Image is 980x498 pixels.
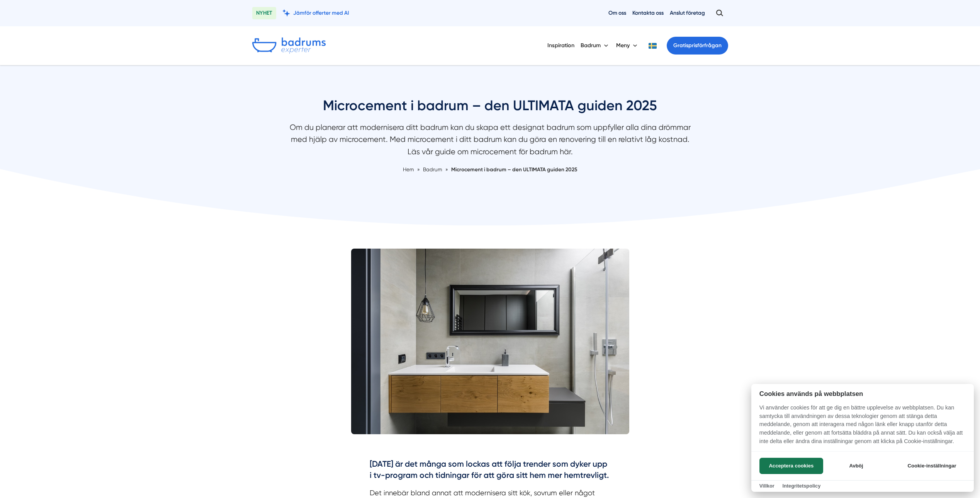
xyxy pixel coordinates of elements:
button: Cookie-inställningar [898,458,966,474]
button: Acceptera cookies [759,458,823,474]
button: Avböj [825,458,887,474]
a: Villkor [759,483,774,489]
h2: Cookies används på webbplatsen [751,390,974,397]
a: Integritetspolicy [782,483,820,489]
p: Vi använder cookies för att ge dig en bättre upplevelse av webbplatsen. Du kan samtycka till anvä... [751,404,974,451]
